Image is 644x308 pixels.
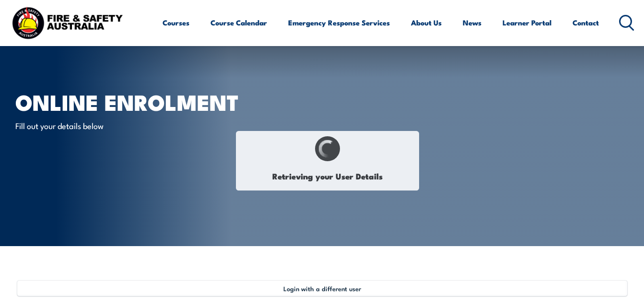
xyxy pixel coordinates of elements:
[15,120,190,131] p: Fill out your details below
[15,92,252,111] h1: Online Enrolment
[411,11,442,34] a: About Us
[288,11,390,34] a: Emergency Response Services
[463,11,481,34] a: News
[503,11,551,34] a: Learner Portal
[283,284,361,292] span: Login with a different user
[163,11,189,34] a: Courses
[211,11,267,34] a: Course Calendar
[573,11,599,34] a: Contact
[241,166,414,185] h1: Retrieving your User Details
